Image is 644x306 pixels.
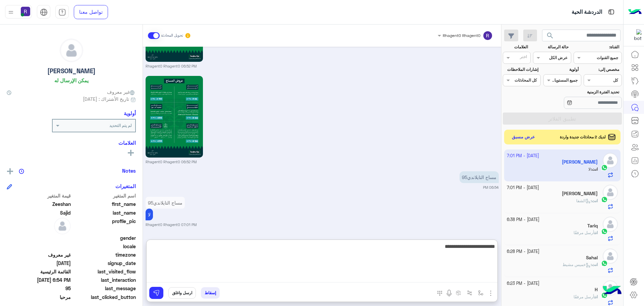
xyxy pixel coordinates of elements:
[55,5,69,19] a: tab
[109,123,132,128] b: لم يتم التحديد
[7,140,136,146] h6: العلامات
[534,44,569,50] label: حالة الرسالة
[603,185,618,200] img: defaultAdmin.png
[72,234,136,242] span: gender
[572,8,602,17] p: الدردشة الحية
[520,54,528,61] div: اختر
[146,197,185,209] p: 22/9/2025, 7:01 PM
[54,218,71,234] img: defaultAdmin.png
[544,89,619,95] label: تحديد الفترة الزمنية
[115,183,136,189] h6: المتغيرات
[7,234,71,242] span: null
[503,67,538,73] label: إشارات الملاحظات
[594,230,598,235] span: انت
[601,260,608,267] img: WhatsApp
[72,294,136,301] span: last_clicked_button
[574,230,594,235] span: أرسل مرفقًا
[161,33,183,38] small: تحويل المحادثة
[595,287,598,293] h5: H
[628,5,642,19] img: Logo
[445,289,453,297] img: send voice note
[146,209,153,220] p: 22/9/2025, 7:01 PM
[460,171,499,183] p: 22/9/2025, 6:54 PM
[562,262,591,267] span: خميس مشيط
[437,291,442,296] img: make a call
[542,30,558,44] button: search
[72,276,136,283] span: last_interaction
[7,260,71,267] span: 2025-09-22T15:49:37.544Z
[560,134,606,140] span: لديك 2 محادثات جديدة واردة
[475,287,486,298] button: select flow
[576,198,591,203] span: الشفا
[600,279,624,303] img: hulul-logo.png
[21,7,30,16] img: userImage
[586,255,598,261] h5: Sahal
[503,44,528,50] label: العلامات
[607,8,615,16] img: tab
[591,198,598,203] b: :
[122,168,136,174] h6: Notes
[72,243,136,250] span: locale
[585,67,619,73] label: مخصص إلى:
[456,290,461,296] img: create order
[72,260,136,267] span: signup_date
[546,32,554,40] span: search
[591,262,598,267] b: :
[124,110,136,116] h6: أولوية
[7,251,71,258] span: غير معروف
[72,285,136,292] span: last_message
[72,268,136,275] span: last_visited_flow
[507,217,539,223] small: [DATE] - 6:38 PM
[168,287,196,299] button: ارسل واغلق
[7,209,71,216] span: Sajid
[60,39,83,62] img: defaultAdmin.png
[630,29,642,41] img: 322853014244696
[146,63,197,69] small: Rhagent0 Rhagent0 06:52 PM
[54,77,89,83] h6: يمكن الإرسال له
[592,262,598,267] span: انت
[40,8,48,16] img: tab
[464,287,475,298] button: Trigger scenario
[544,67,579,73] label: أولوية
[509,132,538,142] button: عرض مسبق
[107,88,136,95] span: غير معروف
[47,67,96,75] h5: [PERSON_NAME]
[507,249,539,255] small: [DATE] - 6:28 PM
[507,280,539,287] small: [DATE] - 6:23 PM
[592,198,598,203] span: انت
[603,217,618,232] img: defaultAdmin.png
[603,249,618,264] img: defaultAdmin.png
[562,191,598,196] h5: ابو محمد❤️
[7,8,15,16] img: profile
[467,290,472,296] img: Trigger scenario
[201,287,220,299] button: إسقاط
[7,294,71,301] span: مرحبا
[507,185,539,191] small: [DATE] - 7:01 PM
[153,290,160,296] img: send message
[72,201,136,208] span: first_name
[574,294,594,299] span: أرسل مرفقًا
[453,287,464,298] button: create order
[74,5,108,19] a: تواصل معنا
[483,185,499,190] small: 06:54 PM
[83,95,129,102] span: تاريخ الأشتراك : [DATE]
[487,289,495,297] img: send attachment
[72,218,136,233] span: profile_pic
[7,268,71,275] span: القائمة الرئيسية
[7,285,71,292] span: 95
[7,201,71,208] span: Zeeshan
[503,113,622,125] button: تطبيق الفلاتر
[58,8,66,16] img: tab
[146,159,197,165] small: Rhagent0 Rhagent0 06:52 PM
[601,228,608,235] img: WhatsApp
[7,168,13,174] img: add
[72,209,136,216] span: last_name
[575,44,620,50] label: القناة:
[587,223,598,229] h5: Tariq
[19,169,24,174] img: notes
[594,294,598,299] span: انت
[443,33,480,38] span: Rhagent0 Rhagent0
[7,276,71,283] span: 2025-09-22T15:54:12.978713Z
[7,243,71,250] span: null
[7,192,71,199] span: قيمة المتغير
